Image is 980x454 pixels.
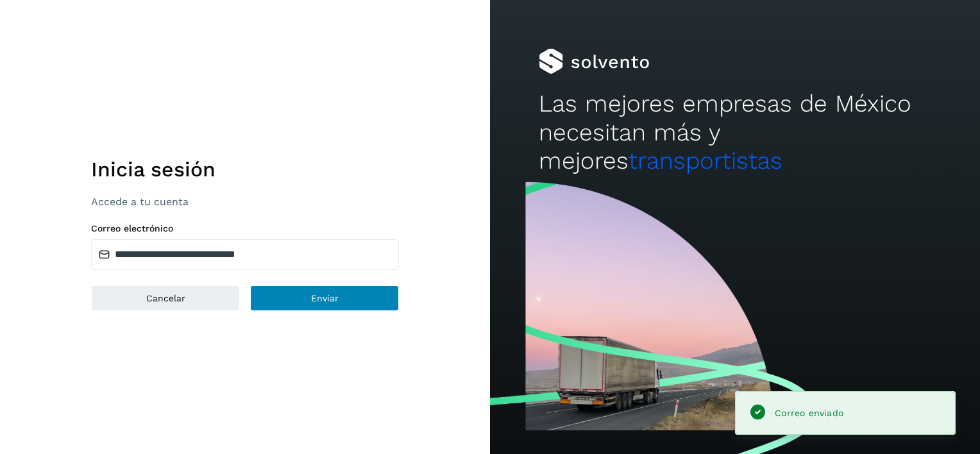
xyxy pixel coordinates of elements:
button: Enviar [250,285,399,311]
h2: Las mejores empresas de México necesitan más y mejores [539,90,931,175]
button: Cancelar [91,285,240,311]
span: transportistas [629,147,782,174]
span: Cancelar [146,294,185,303]
span: Enviar [311,294,339,303]
label: Correo electrónico [91,223,399,234]
span: Correo enviado [775,408,843,418]
h1: Inicia sesión [91,157,399,181]
p: Accede a tu cuenta [91,196,399,208]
